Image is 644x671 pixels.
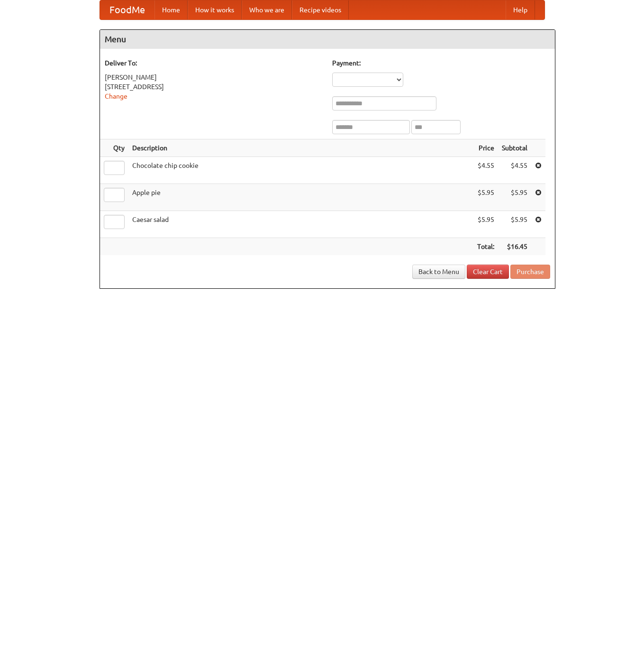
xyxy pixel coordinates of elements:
[510,265,550,279] button: Purchase
[100,30,555,49] h4: Menu
[128,157,473,184] td: Chocolate chip cookie
[473,211,498,238] td: $5.95
[473,157,498,184] td: $4.55
[292,0,349,19] a: Recipe videos
[498,139,531,157] th: Subtotal
[128,139,473,157] th: Description
[154,0,188,19] a: Home
[506,0,535,19] a: Help
[473,184,498,211] td: $5.95
[128,211,473,238] td: Caesar salad
[105,82,323,92] div: [STREET_ADDRESS]
[473,238,498,256] th: Total:
[188,0,242,19] a: How it works
[498,238,531,256] th: $16.45
[100,139,128,157] th: Qty
[473,139,498,157] th: Price
[105,92,127,100] a: Change
[332,58,550,68] h5: Payment:
[105,73,323,82] div: [PERSON_NAME]
[105,58,323,68] h5: Deliver To:
[467,265,509,279] a: Clear Cart
[242,0,292,19] a: Who we are
[128,184,473,211] td: Apple pie
[498,157,531,184] td: $4.55
[412,265,465,279] a: Back to Menu
[498,184,531,211] td: $5.95
[498,211,531,238] td: $5.95
[100,0,154,19] a: FoodMe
